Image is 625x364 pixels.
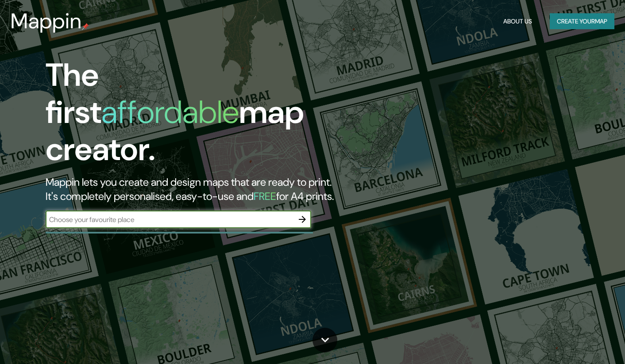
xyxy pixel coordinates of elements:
button: About Us [500,13,536,30]
h3: Mappin [11,9,82,34]
h1: The first map creator. [46,57,358,175]
h5: FREE [254,189,276,203]
h2: Mappin lets you create and design maps that are ready to print. It's completely personalised, eas... [46,175,358,203]
img: mappin-pin [82,23,89,30]
button: Create yourmap [550,13,614,30]
h1: affordable [101,92,239,133]
input: Choose your favourite place [46,215,293,225]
